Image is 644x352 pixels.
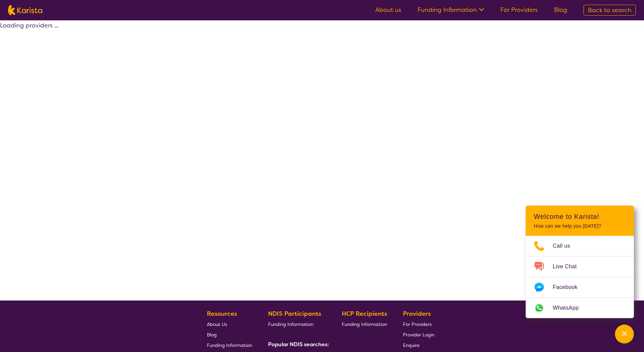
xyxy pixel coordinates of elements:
[403,340,434,350] a: Enquire
[403,321,432,327] span: For Providers
[342,321,387,327] span: Funding Information
[207,319,252,329] a: About Us
[268,321,313,327] span: Funding Information
[207,329,252,340] a: Blog
[553,303,587,313] span: WhatsApp
[553,282,586,292] span: Facebook
[268,310,321,318] b: NDIS Participants
[207,321,227,327] span: About Us
[583,5,636,16] a: Back to search
[342,310,387,318] b: HCP Recipients
[342,319,387,329] a: Funding Information
[403,310,431,318] b: Providers
[553,241,578,251] span: Call us
[500,6,538,14] a: For Providers
[403,319,434,329] a: For Providers
[526,206,634,318] div: Channel Menu
[8,5,42,15] img: Karista logo
[526,236,634,318] ul: Choose channel
[403,329,434,340] a: Provider Login
[375,6,401,14] a: About us
[534,223,626,229] p: How can we help you [DATE]?
[526,298,634,318] a: Web link opens in a new tab.
[554,6,567,14] a: Blog
[403,332,434,338] span: Provider Login
[403,342,420,348] span: Enquire
[207,332,217,338] span: Blog
[553,262,585,272] span: Live Chat
[268,341,329,348] b: Popular NDIS searches:
[268,319,326,329] a: Funding Information
[207,340,252,350] a: Funding Information
[588,6,631,14] span: Back to search
[207,310,237,318] b: Resources
[534,212,626,221] h2: Welcome to Karista!
[207,342,252,348] span: Funding Information
[418,6,484,14] a: Funding Information
[615,325,634,344] button: Channel Menu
